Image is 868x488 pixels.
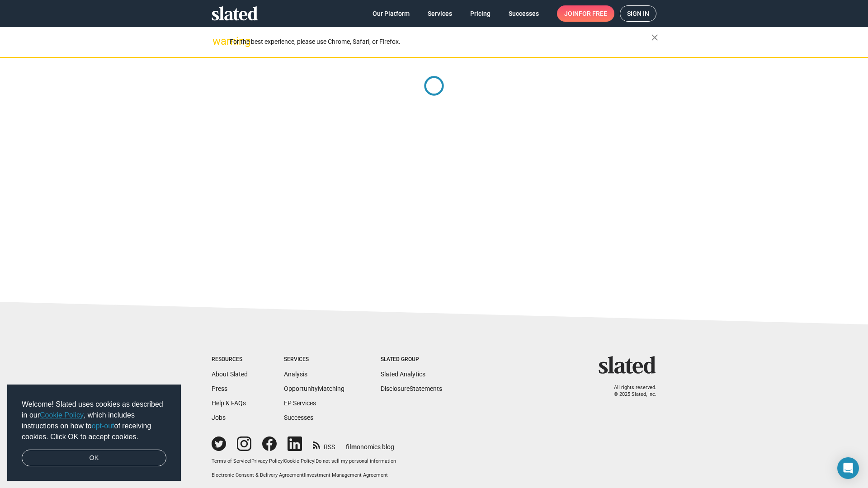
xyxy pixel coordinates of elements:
[22,450,166,467] a: dismiss cookie message
[381,385,442,392] a: DisclosureStatements
[428,5,452,22] span: Services
[7,385,181,481] div: cookieconsent
[509,5,539,22] span: Successes
[92,422,114,430] a: opt-out
[212,458,250,464] a: Terms of Service
[373,5,410,22] span: Our Platform
[346,443,357,450] span: film
[283,458,284,464] span: |
[579,5,607,22] span: for free
[365,5,417,22] a: Our Platform
[212,399,246,407] a: Help & FAQs
[284,371,307,378] a: Analysis
[501,5,546,22] a: Successes
[212,414,226,421] a: Jobs
[304,472,305,478] span: |
[251,458,283,464] a: Privacy Policy
[314,458,316,464] span: |
[649,32,660,43] mat-icon: close
[837,457,859,479] div: Open Intercom Messenger
[620,5,656,22] a: Sign in
[313,437,335,451] a: RSS
[284,399,316,407] a: EP Services
[284,414,313,421] a: Successes
[250,458,251,464] span: |
[463,5,498,22] a: Pricing
[212,356,248,363] div: Resources
[40,411,84,419] a: Cookie Policy
[212,36,223,47] mat-icon: warning
[212,371,248,378] a: About Slated
[346,436,394,451] a: filmonomics blog
[564,5,607,22] span: Join
[420,5,459,22] a: Services
[381,356,442,363] div: Slated Group
[212,472,304,478] a: Electronic Consent & Delivery Agreement
[284,385,344,392] a: OpportunityMatching
[381,371,425,378] a: Slated Analytics
[284,356,344,363] div: Services
[305,472,388,478] a: Investment Management Agreement
[316,458,396,465] button: Do not sell my personal information
[284,458,314,464] a: Cookie Policy
[604,385,656,398] p: All rights reserved. © 2025 Slated, Inc.
[212,385,227,392] a: Press
[230,36,651,48] div: For the best experience, please use Chrome, Safari, or Firefox.
[627,6,649,21] span: Sign in
[22,399,166,442] span: Welcome! Slated uses cookies as described in our , which includes instructions on how to of recei...
[470,5,491,22] span: Pricing
[557,5,614,22] a: Joinfor free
